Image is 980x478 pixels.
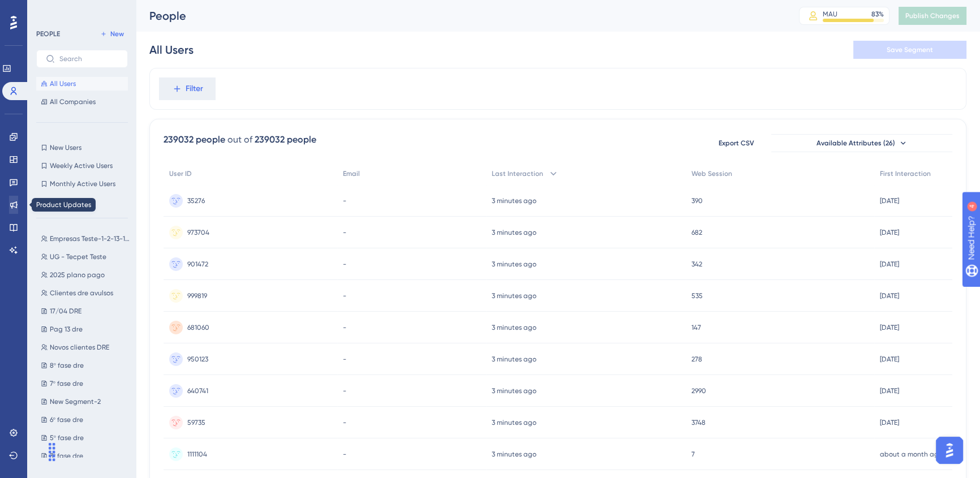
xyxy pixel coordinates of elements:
[492,292,536,300] time: 3 minutes ago
[36,77,128,91] button: All Users
[492,387,536,395] time: 3 minutes ago
[36,177,128,191] button: Monthly Active Users
[853,41,966,59] button: Save Segment
[36,268,135,282] button: 2025 plano pago
[187,386,208,395] span: 640741
[871,10,884,19] div: 83 %
[36,377,135,390] button: 7º fase dre
[36,29,60,38] div: PEOPLE
[691,291,703,300] span: 535
[50,379,83,388] span: 7º fase dre
[187,291,207,300] span: 999819
[492,197,536,205] time: 3 minutes ago
[880,292,899,300] time: [DATE]
[187,418,205,427] span: 59735
[36,95,128,109] button: All Companies
[887,45,933,54] span: Save Segment
[691,418,706,427] span: 3748
[880,169,931,178] span: First Interaction
[880,229,899,236] time: [DATE]
[96,27,128,41] button: New
[880,355,899,363] time: [DATE]
[36,159,128,173] button: Weekly Active Users
[880,324,899,331] time: [DATE]
[149,8,771,24] div: People
[343,418,346,427] span: -
[50,361,84,370] span: 8º fase dre
[50,415,83,424] span: 6º fase dre
[50,288,113,298] span: Clientes dre avulsos
[691,323,701,332] span: 147
[880,450,943,458] time: about a month ago
[492,450,536,458] time: 3 minutes ago
[691,386,706,395] span: 2990
[719,139,754,148] span: Export CSV
[343,450,346,459] span: -
[36,431,135,445] button: 5º fase dre
[50,270,105,279] span: 2025 plano pago
[79,6,82,15] div: 4
[187,355,208,364] span: 950123
[50,451,83,460] span: 3º fase dre
[187,196,205,205] span: 35276
[36,232,135,246] button: Empresas Teste-1-2-13-1214-12131215
[36,413,135,427] button: 6º fase dre
[880,197,899,205] time: [DATE]
[36,250,135,264] button: UG - Tecpet Teste
[36,395,135,408] button: New Segment-2
[50,161,113,170] span: Weekly Active Users
[492,324,536,331] time: 3 minutes ago
[343,260,346,269] span: -
[227,133,252,147] div: out of
[169,169,192,178] span: User ID
[59,55,118,63] input: Search
[36,304,135,318] button: 17/04 DRE
[186,82,203,96] span: Filter
[36,322,135,336] button: Pag 13 dre
[691,355,702,364] span: 278
[50,234,130,243] span: Empresas Teste-1-2-13-1214-12131215
[187,260,208,269] span: 901472
[343,228,346,237] span: -
[50,343,109,352] span: Novos clientes DRE
[36,195,128,209] button: Inactive Users
[36,341,135,354] button: Novos clientes DRE
[36,286,135,300] button: Clientes dre avulsos
[343,196,346,205] span: -
[50,143,81,152] span: New Users
[50,79,76,88] span: All Users
[255,133,316,147] div: 239032 people
[36,449,135,463] button: 3º fase dre
[343,355,346,364] span: -
[492,419,536,427] time: 3 minutes ago
[343,169,360,178] span: Email
[905,11,960,20] span: Publish Changes
[708,134,764,152] button: Export CSV
[164,133,225,147] div: 239032 people
[492,229,536,236] time: 3 minutes ago
[899,7,966,25] button: Publish Changes
[149,42,194,58] div: All Users
[110,29,124,38] span: New
[187,323,209,332] span: 681060
[932,433,966,467] iframe: UserGuiding AI Assistant Launcher
[50,252,106,261] span: UG - Tecpet Teste
[691,260,702,269] span: 342
[50,307,81,316] span: 17/04 DRE
[50,197,94,206] span: Inactive Users
[36,359,135,372] button: 8º fase dre
[880,260,899,268] time: [DATE]
[27,3,71,16] span: Need Help?
[492,260,536,268] time: 3 minutes ago
[43,435,61,469] div: Arrastar
[691,196,703,205] span: 390
[50,325,83,334] span: Pag 13 dre
[343,291,346,300] span: -
[187,228,209,237] span: 973704
[771,134,952,152] button: Available Attributes (26)
[691,450,695,459] span: 7
[823,10,837,19] div: MAU
[492,355,536,363] time: 3 minutes ago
